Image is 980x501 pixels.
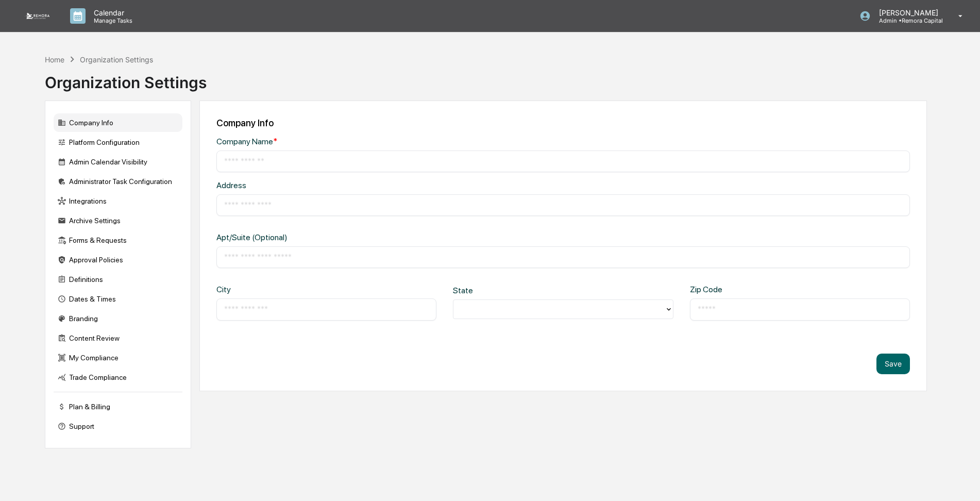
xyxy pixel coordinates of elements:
div: Company Name [216,137,529,146]
div: Organization Settings [80,55,153,64]
button: Save [876,354,910,374]
div: City [216,285,315,294]
div: My Compliance [54,348,182,367]
div: Apt/Suite (Optional) [216,232,529,242]
p: Admin • Remora Capital [871,17,943,24]
div: Administrator Task Configuration [54,172,182,191]
div: Forms & Requests [54,231,182,249]
div: Branding [54,309,182,328]
div: Definitions [54,270,182,289]
p: Manage Tasks [86,17,138,24]
div: State [453,286,552,295]
div: Approval Policies [54,250,182,269]
p: [PERSON_NAME] [871,8,943,17]
div: Platform Configuration [54,133,182,152]
div: Dates & Times [54,290,182,308]
div: Company Info [54,113,182,132]
div: Home [45,55,64,64]
div: Trade Compliance [54,368,182,387]
div: Organization Settings [45,65,207,92]
div: Archive Settings [54,211,182,230]
img: logo [25,13,49,19]
div: Zip Code [690,285,789,294]
div: Plan & Billing [54,397,182,416]
div: Content Review [54,329,182,347]
div: Company Info [216,118,910,128]
div: Support [54,417,182,436]
p: Calendar [86,8,138,17]
div: Admin Calendar Visibility [54,153,182,171]
div: Address [216,180,529,190]
div: Integrations [54,192,182,210]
